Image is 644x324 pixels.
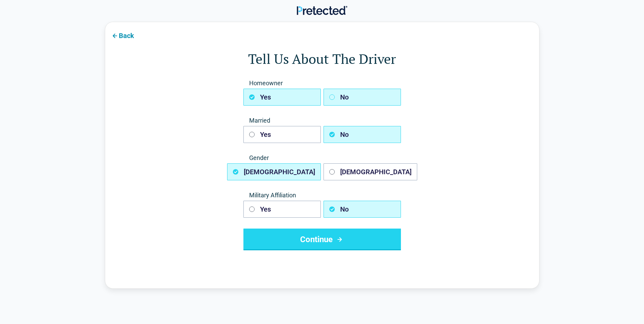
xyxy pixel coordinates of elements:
button: Continue [243,229,401,250]
button: No [324,201,401,218]
span: Homeowner [243,79,401,87]
span: Gender [243,154,401,162]
button: No [324,89,401,106]
button: Yes [243,89,321,106]
span: Married [243,116,401,125]
button: Yes [243,126,321,143]
span: Military Affiliation [243,191,401,199]
button: [DEMOGRAPHIC_DATA] [324,163,417,180]
button: No [324,126,401,143]
button: Yes [243,201,321,218]
h1: Tell Us About The Driver [132,49,512,68]
button: Back [105,28,140,43]
button: [DEMOGRAPHIC_DATA] [227,163,321,180]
